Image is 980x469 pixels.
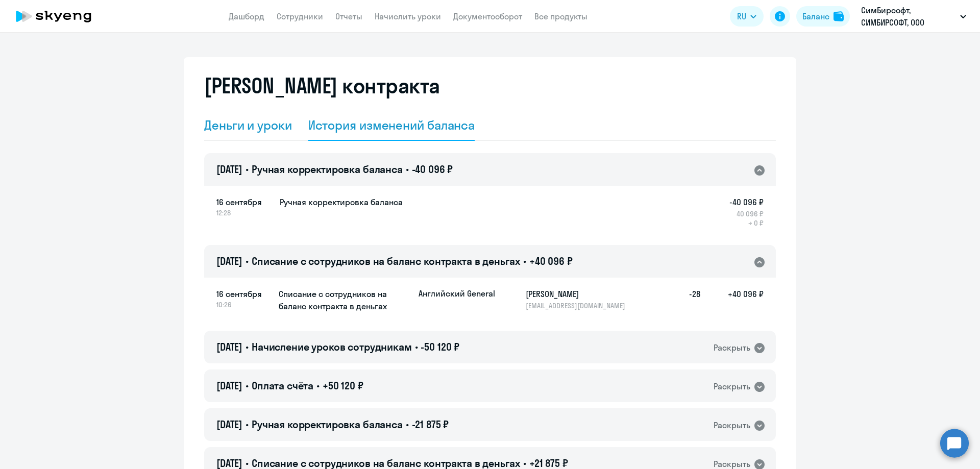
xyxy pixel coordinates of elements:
[323,379,363,392] span: +50 120 ₽
[714,341,750,354] div: Раскрыть
[729,218,764,228] p: → 0 ₽
[526,288,631,300] h5: [PERSON_NAME]
[421,340,459,353] span: -50 120 ₽
[730,6,764,27] button: RU
[277,11,323,21] a: Сотрудники
[737,10,746,22] span: RU
[375,11,441,21] a: Начислить уроки
[526,301,631,310] p: [EMAIL_ADDRESS][DOMAIN_NAME]
[534,11,587,21] a: Все продукты
[406,418,409,431] span: •
[216,300,271,309] span: 10:26
[335,11,362,21] a: Отчеты
[729,196,764,208] h5: -40 096 ₽
[216,340,242,353] span: [DATE]
[316,379,320,392] span: •
[216,288,271,300] span: 16 сентября
[204,117,292,133] div: Деньги и уроки
[252,418,403,431] span: Ручная корректировка баланса
[523,255,526,267] span: •
[453,11,522,21] a: Документооборот
[216,379,242,392] span: [DATE]
[308,117,475,133] div: История изменений баланса
[419,288,495,299] p: Английский General
[204,73,440,98] h2: [PERSON_NAME] контракта
[216,208,272,217] span: 12:28
[216,255,242,267] span: [DATE]
[412,418,449,431] span: -21 875 ₽
[714,419,750,432] div: Раскрыть
[280,196,403,208] h5: Ручная корректировка баланса
[802,10,829,22] div: Баланс
[415,340,418,353] span: •
[729,209,764,218] p: 40 096 ₽
[252,163,403,176] span: Ручная корректировка баланса
[246,418,249,431] span: •
[246,340,249,353] span: •
[834,11,844,21] img: balance
[216,418,242,431] span: [DATE]
[216,196,272,208] span: 16 сентября
[796,6,850,27] button: Балансbalance
[279,288,410,312] h5: Списание с сотрудников на баланс контракта в деньгах
[668,288,700,310] h5: -28
[246,163,249,176] span: •
[412,163,453,176] span: -40 096 ₽
[714,380,750,393] div: Раскрыть
[861,4,956,29] p: СимБирсофт, СИМБИРСОФТ, ООО
[700,288,764,310] h5: +40 096 ₽
[246,379,249,392] span: •
[229,11,264,21] a: Дашборд
[529,255,573,267] span: +40 096 ₽
[246,255,249,267] span: •
[252,340,412,353] span: Начисление уроков сотрудникам
[856,4,971,29] button: СимБирсофт, СИМБИРСОФТ, ООО
[406,163,409,176] span: •
[252,255,520,267] span: Списание с сотрудников на баланс контракта в деньгах
[216,163,242,176] span: [DATE]
[252,379,313,392] span: Оплата счёта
